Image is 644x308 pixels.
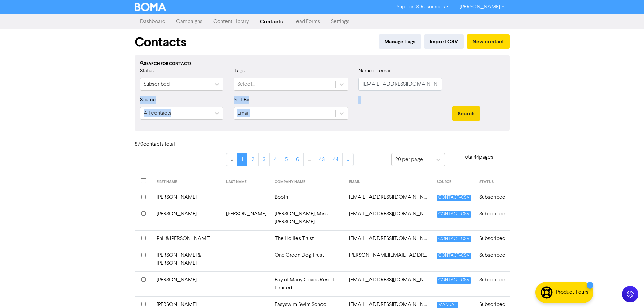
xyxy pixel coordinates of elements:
[152,189,222,206] td: [PERSON_NAME]
[152,271,222,296] td: [PERSON_NAME]
[452,106,480,121] button: Search
[135,141,189,148] h6: 870 contact s total
[222,206,270,230] td: [PERSON_NAME]
[437,195,471,201] span: CONTACT-CSV
[270,230,345,247] td: The Hollies Trust
[237,153,247,166] a: Page 1 is your current page
[140,61,504,67] div: Search for contacts
[152,247,222,271] td: [PERSON_NAME] & [PERSON_NAME]
[255,15,288,28] a: Contacts
[222,174,270,189] th: LAST NAME
[475,247,509,271] td: Subscribed
[315,153,329,166] a: Page 43
[433,174,475,189] th: SOURCE
[395,156,423,164] div: 20 per page
[281,153,292,166] a: Page 5
[152,206,222,230] td: [PERSON_NAME]
[208,15,255,28] a: Content Library
[475,230,509,247] td: Subscribed
[379,34,421,49] button: Manage Tags
[237,109,250,117] div: Email
[288,15,326,28] a: Lead Forms
[391,2,454,13] a: Support & Resources
[437,211,471,218] span: CONTACT-CSV
[269,153,281,166] a: Page 4
[475,174,509,189] th: STATUS
[475,271,509,296] td: Subscribed
[234,67,245,75] label: Tags
[270,271,345,296] td: Bay of Many Coves Resort Limited
[135,3,166,11] img: BOMA Logo
[345,189,433,206] td: 1410catz@gmail.com
[292,153,304,166] a: Page 6
[342,153,354,166] a: »
[270,247,345,271] td: One Green Dog Trust
[437,253,471,259] span: CONTACT-CSV
[329,153,343,166] a: Page 44
[140,96,156,104] label: Source
[467,34,510,49] button: New contact
[326,15,355,28] a: Settings
[270,206,345,230] td: [PERSON_NAME], Miss [PERSON_NAME]
[345,247,433,271] td: aaron.dan.c@gmail.com
[171,15,208,28] a: Campaigns
[234,96,249,104] label: Sort By
[345,230,433,247] td: aadcooke@gmail.com
[358,67,392,75] label: Name or email
[258,153,270,166] a: Page 3
[475,189,509,206] td: Subscribed
[152,174,222,189] th: FIRST NAME
[345,271,433,296] td: accounts@bayofmanycoves.co.nz
[135,15,171,28] a: Dashboard
[140,67,154,75] label: Status
[152,230,222,247] td: Phil & [PERSON_NAME]
[345,206,433,230] td: 29banstead@gmail.com
[270,174,345,189] th: COMPANY NAME
[247,153,259,166] a: Page 2
[454,2,509,13] a: [PERSON_NAME]
[237,80,255,88] div: Select...
[437,277,471,284] span: CONTACT-CSV
[144,109,171,117] div: All contacts
[610,276,644,308] iframe: Chat Widget
[475,206,509,230] td: Subscribed
[144,80,170,88] div: Subscribed
[445,153,510,161] p: Total 44 pages
[135,34,186,50] h1: Contacts
[345,174,433,189] th: EMAIL
[437,236,471,242] span: CONTACT-CSV
[270,189,345,206] td: Booth
[424,34,464,49] button: Import CSV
